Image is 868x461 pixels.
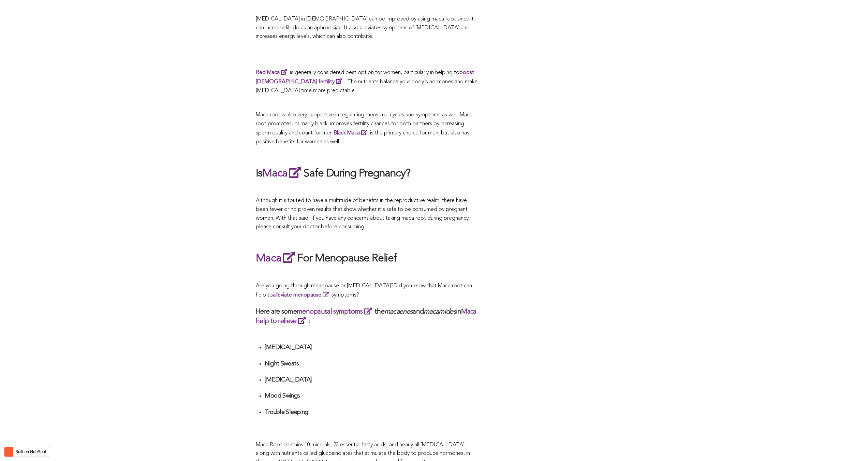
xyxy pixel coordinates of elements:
span: is generally considered best option for women, particularly in helping to . The nutrients balance... [256,70,477,93]
img: HubSpot sprocket logo [4,448,13,456]
h2: For Menopause Relief [256,250,477,266]
h4: Mood Swings [265,392,477,400]
button: Built on HubSpot [4,447,49,457]
strong: Black Maca [334,130,360,136]
a: Red Maca [256,70,290,75]
em: macaenes [384,308,413,315]
span: Although it's touted to have a multitude of benefits in the reproductive realm, there have been f... [256,198,470,230]
a: Black Maca [334,130,370,136]
iframe: Chat Widget [834,428,868,461]
a: menopausal symptoms [297,308,374,315]
h4: Night Sweats [265,360,477,368]
em: macamides [424,308,456,315]
h3: Here are some the and in : [256,307,477,326]
label: Built on HubSpot [13,447,49,456]
span: [MEDICAL_DATA] in [DEMOGRAPHIC_DATA] can be improved by using maca root since it can increase lib... [256,16,474,39]
h4: [MEDICAL_DATA] [265,376,477,384]
a: alleviate menopause [273,292,332,298]
a: Maca [262,168,304,179]
a: Maca help to relieve [256,308,476,325]
span: Are you going through menopause or [MEDICAL_DATA]? [256,283,394,289]
span: Maca root is also very supportive in regulating menstrual cycles and symptoms as well. Maca root ... [256,112,472,145]
h4: Trouble Sleeping [265,408,477,416]
h2: Is Safe During Pregnancy? [256,165,477,181]
h4: [MEDICAL_DATA] [265,344,477,351]
a: Maca [256,253,297,264]
strong: Red Maca [256,70,280,75]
